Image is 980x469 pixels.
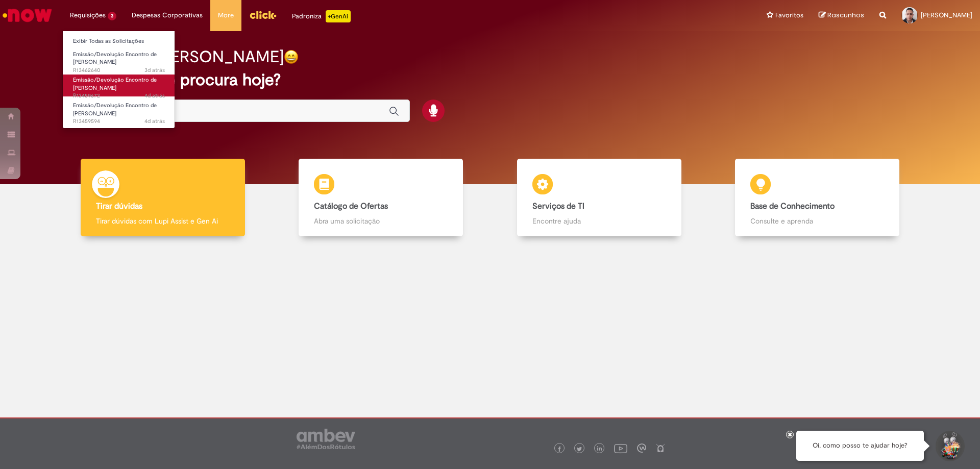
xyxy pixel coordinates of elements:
[73,117,165,126] span: R13459594
[88,71,892,89] h2: O que você procura hoje?
[63,49,175,71] a: Aberto R13462640 : Emissão/Devolução Encontro de Contas Fornecedor
[532,216,666,226] p: Encontre ajuda
[557,447,562,452] img: logo_footer_facebook.png
[54,159,272,237] a: Tirar dúvidas Tirar dúvidas com Lupi Assist e Gen Ai
[73,76,157,92] span: Emissão/Devolução Encontro de [PERSON_NAME]
[614,441,627,455] img: logo_footer_youtube.png
[775,10,803,20] span: Favoritos
[750,201,835,211] b: Base de Conhecimento
[144,66,165,74] time: 29/08/2025 14:24:17
[144,66,165,74] span: 3d atrás
[597,446,602,452] img: logo_footer_linkedin.png
[921,11,972,19] span: [PERSON_NAME]
[144,92,165,100] time: 28/08/2025 17:45:54
[63,75,175,96] a: Aberto R13459672 : Emissão/Devolução Encontro de Contas Fornecedor
[490,159,708,237] a: Serviços de TI Encontre ajuda
[532,201,584,211] b: Serviços de TI
[314,216,448,226] p: Abra uma solicitação
[272,159,491,237] a: Catálogo de Ofertas Abra uma solicitação
[144,117,165,125] span: 4d atrás
[132,10,203,20] span: Despesas Corporativas
[70,10,106,20] span: Requisições
[218,10,234,20] span: More
[297,429,355,449] img: logo_footer_ambev_rotulo_gray.png
[314,201,388,211] b: Catálogo de Ofertas
[934,431,965,461] button: Iniciar Conversa de Suporte
[62,31,175,129] ul: Requisições
[656,443,665,453] img: logo_footer_naosei.png
[96,201,142,211] b: Tirar dúvidas
[96,216,230,226] p: Tirar dúvidas com Lupi Assist e Gen Ai
[88,48,284,66] h2: Bom dia, [PERSON_NAME]
[326,10,351,22] p: +GenAi
[637,443,646,453] img: logo_footer_workplace.png
[708,159,927,237] a: Base de Conhecimento Consulte e aprenda
[249,7,277,22] img: click_logo_yellow_360x200.png
[144,92,165,100] span: 4d atrás
[73,92,165,100] span: R13459672
[284,50,299,64] img: happy-face.png
[144,117,165,125] time: 28/08/2025 17:33:15
[827,10,864,20] span: Rascunhos
[63,36,175,47] a: Exibir Todas as Solicitações
[73,66,165,75] span: R13462640
[577,447,582,452] img: logo_footer_twitter.png
[292,10,351,22] div: Padroniza
[1,5,54,26] img: ServiceNow
[819,11,864,20] a: Rascunhos
[750,216,884,226] p: Consulte e aprenda
[108,12,116,20] span: 3
[73,102,157,117] span: Emissão/Devolução Encontro de [PERSON_NAME]
[63,100,175,122] a: Aberto R13459594 : Emissão/Devolução Encontro de Contas Fornecedor
[73,51,157,66] span: Emissão/Devolução Encontro de [PERSON_NAME]
[796,431,924,461] div: Oi, como posso te ajudar hoje?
